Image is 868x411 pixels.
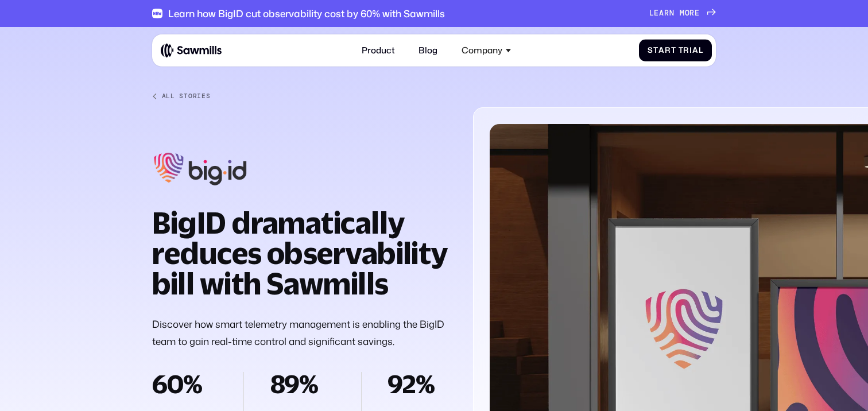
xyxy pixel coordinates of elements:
[412,39,444,63] a: Blog
[649,9,654,18] span: L
[152,205,448,301] strong: BigID dramatically reduces observability bill with Sawmills
[654,9,659,18] span: e
[665,46,671,55] span: r
[680,9,685,18] span: m
[152,92,453,100] a: All Stories
[659,9,664,18] span: a
[462,45,502,56] div: Company
[689,46,692,55] span: i
[152,315,453,350] p: Discover how smart telemetry management is enabling the BigID team to gain real-time control and ...
[658,46,665,55] span: a
[669,9,675,18] span: n
[168,7,445,19] div: Learn how BigID cut observability cost by 60% with Sawmills
[387,372,452,397] h2: 92%
[695,9,700,18] span: e
[639,40,712,62] a: StartTrial
[653,46,658,55] span: t
[648,46,653,55] span: S
[649,9,716,18] a: Learnmore
[683,46,689,55] span: r
[270,372,335,397] h2: 89%
[679,46,684,55] span: T
[455,39,517,63] div: Company
[355,39,402,63] a: Product
[689,9,695,18] span: r
[671,46,676,55] span: t
[685,9,690,18] span: o
[692,46,699,55] span: a
[152,372,218,397] h2: 60%
[162,92,211,100] div: All Stories
[664,9,669,18] span: r
[699,46,703,55] span: l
